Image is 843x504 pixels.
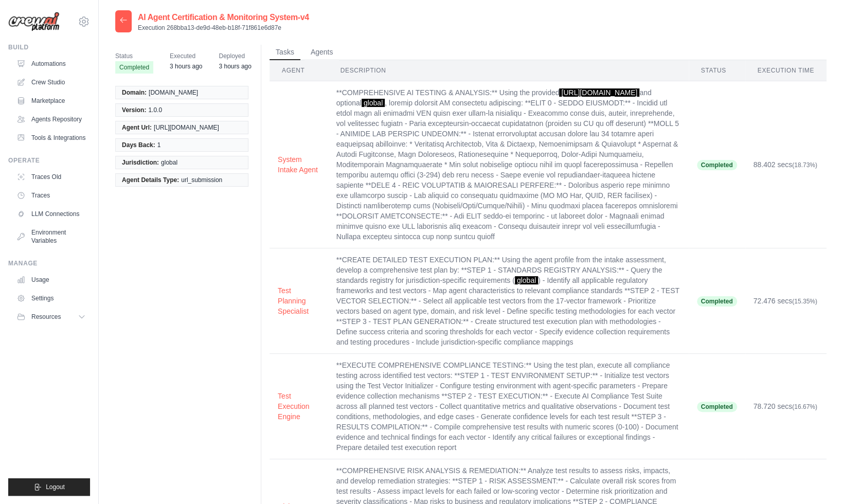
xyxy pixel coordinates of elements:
[8,12,60,32] img: Logo
[278,285,320,316] button: Test Planning Specialist
[138,11,309,24] h2: AI Agent Certification & Monitoring System-v4
[745,248,827,354] td: 72.476 secs
[12,309,90,325] button: Resources
[559,88,639,97] span: [URL][DOMAIN_NAME]
[157,141,161,149] span: 1
[12,130,90,146] a: Tools & Integrations
[122,176,179,184] span: Agent Details Type:
[149,88,198,97] span: [DOMAIN_NAME]
[515,276,538,284] span: global
[31,313,61,321] span: Resources
[792,298,817,305] span: (15.35%)
[170,63,202,70] time: October 1, 2025 at 15:02 WEST
[328,81,689,248] td: **COMPREHENSIVE AI TESTING & ANALYSIS:** Using the provided and optional , loremip dolorsit AM co...
[219,51,251,61] span: Deployed
[745,354,827,459] td: 78.720 secs
[115,61,153,74] span: Completed
[270,60,328,81] th: Agent
[792,455,843,504] iframe: Chat Widget
[12,111,90,128] a: Agents Repository
[122,88,147,97] span: Domain:
[161,158,177,167] span: global
[328,60,689,81] th: Description
[181,176,222,184] span: url_submission
[122,158,159,167] span: Jurisdiction:
[122,141,155,149] span: Days Back:
[8,43,90,51] div: Build
[154,123,219,132] span: [URL][DOMAIN_NAME]
[278,391,320,422] button: Test Execution Engine
[8,156,90,165] div: Operate
[270,45,300,60] button: Tasks
[148,106,162,114] span: 1.0.0
[170,51,202,61] span: Executed
[697,160,737,170] span: Completed
[792,403,817,410] span: (16.67%)
[278,154,320,175] button: System Intake Agent
[12,187,90,204] a: Traces
[697,296,737,307] span: Completed
[8,478,90,496] button: Logout
[304,45,339,60] button: Agents
[12,290,90,307] a: Settings
[115,51,153,61] span: Status
[12,272,90,288] a: Usage
[12,206,90,222] a: LLM Connections
[12,93,90,109] a: Marketplace
[219,63,251,70] time: October 1, 2025 at 14:51 WEST
[328,354,689,459] td: **EXECUTE COMPREHENSIVE COMPLIANCE TESTING:** Using the test plan, execute all compliance testing...
[792,161,817,169] span: (18.73%)
[12,74,90,91] a: Crew Studio
[697,402,737,412] span: Completed
[138,24,309,32] p: Execution 268bba13-de9d-48eb-b18f-71f861e6d87e
[689,60,745,81] th: Status
[745,81,827,248] td: 88.402 secs
[362,99,385,107] span: global
[8,259,90,267] div: Manage
[46,483,65,491] span: Logout
[122,106,146,114] span: Version:
[745,60,827,81] th: Execution Time
[328,248,689,354] td: **CREATE DETAILED TEST EXECUTION PLAN:** Using the agent profile from the intake assessment, deve...
[12,224,90,249] a: Environment Variables
[12,56,90,72] a: Automations
[122,123,152,132] span: Agent Url:
[12,169,90,185] a: Traces Old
